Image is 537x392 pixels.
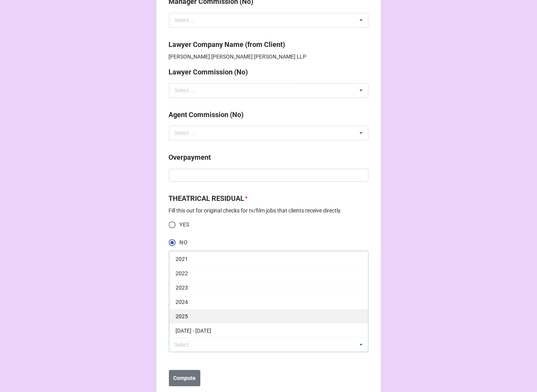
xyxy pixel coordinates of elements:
[176,285,188,291] span: 2023
[175,88,195,93] div: Select ...
[169,40,285,48] b: Lawyer Company Name (from Client)
[169,193,245,204] label: THEATRICAL RESIDUAL
[180,238,188,247] span: NO
[176,256,188,262] span: 2021
[169,152,211,163] label: Overpayment
[180,221,189,229] span: YES
[176,313,188,319] span: 2025
[176,270,188,276] span: 2022
[169,207,368,214] p: Fill this out for original checks for tv/film jobs that clients receive directly.
[169,53,368,60] p: [PERSON_NAME] [PERSON_NAME] [PERSON_NAME] LLP
[173,374,196,382] b: Compute
[176,328,211,334] span: [DATE] - [DATE]
[175,130,195,136] div: Select ...
[176,299,188,305] span: 2024
[175,17,195,23] div: Select ...
[169,370,200,386] button: Compute
[169,67,248,78] label: Lawyer Commission (No)
[169,109,244,120] label: Agent Commission (No)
